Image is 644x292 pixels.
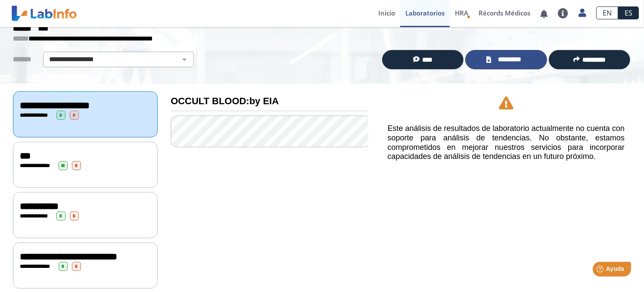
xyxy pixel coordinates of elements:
[455,9,468,17] span: HRA
[567,258,635,283] iframe: Help widget launcher
[171,96,279,106] b: OCCULT BLOOD:by EIA
[618,6,639,19] a: ES
[388,124,625,161] h5: Este análisis de resultados de laboratorio actualmente no cuenta con soporte para análisis de ten...
[596,6,618,19] a: EN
